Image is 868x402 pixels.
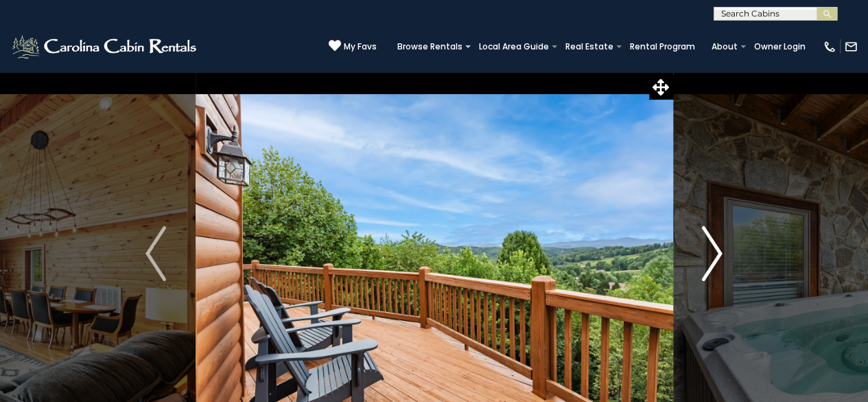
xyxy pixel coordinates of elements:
img: mail-regular-white.png [844,40,858,54]
img: arrow [145,226,166,281]
a: Real Estate [559,37,620,56]
img: phone-regular-white.png [823,40,836,54]
span: My Favs [344,41,377,53]
a: Local Area Guide [472,37,556,56]
a: About [705,37,744,56]
a: Rental Program [623,37,702,56]
a: My Favs [329,39,377,54]
img: arrow [702,226,723,281]
a: Owner Login [747,37,812,56]
a: Browse Rentals [390,37,469,56]
img: White-1-2.png [10,33,200,60]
